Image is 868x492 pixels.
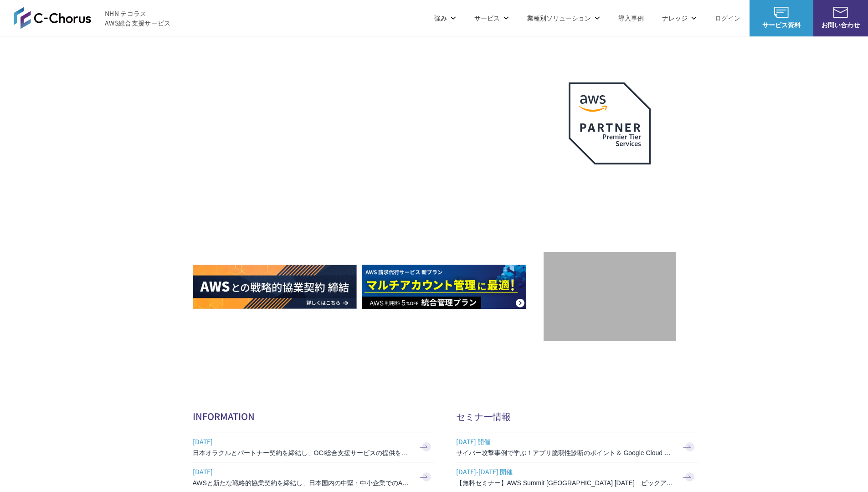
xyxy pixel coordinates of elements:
a: AWS総合支援サービス C-Chorus NHN テコラスAWS総合支援サービス [14,7,171,29]
h2: INFORMATION [193,410,434,423]
span: お問い合わせ [813,20,868,30]
a: ログイン [715,13,740,23]
p: 強み [434,13,456,23]
img: AWSとの戦略的協業契約 締結 [193,265,357,309]
img: AWSプレミアティアサービスパートナー [569,82,651,164]
span: サービス資料 [750,20,813,30]
p: 最上位プレミアティア サービスパートナー [558,175,662,210]
p: 業種別ソリューション [527,13,600,23]
img: AWS請求代行サービス 統合管理プラン [362,265,526,309]
p: ナレッジ [662,13,697,23]
img: AWS総合支援サービス C-Chorus [14,7,91,29]
a: [DATE] AWSと新たな戦略的協業契約を締結し、日本国内の中堅・中小企業でのAWS活用を加速 [193,462,434,492]
span: [DATE] [193,465,411,478]
a: [DATE]-[DATE] 開催 【無料セミナー】AWS Summit [GEOGRAPHIC_DATA] [DATE] ピックアップセッション [456,462,698,492]
h3: 【無料セミナー】AWS Summit [GEOGRAPHIC_DATA] [DATE] ピックアップセッション [456,478,675,487]
span: NHN テコラス AWS総合支援サービス [105,9,171,28]
h3: 日本オラクルとパートナー契約を締結し、OCI総合支援サービスの提供を開始 [193,448,411,457]
p: AWSの導入からコスト削減、 構成・運用の最適化からデータ活用まで 規模や業種業態を問わない マネージドサービスで [193,101,544,141]
span: [DATE] [193,435,411,448]
a: 導入事例 [618,13,644,23]
span: [DATE] 開催 [456,435,675,448]
img: 契約件数 [562,266,657,332]
img: お問い合わせ [833,7,848,18]
img: AWS総合支援サービス C-Chorus サービス資料 [774,7,789,18]
h2: セミナー情報 [456,410,698,423]
a: [DATE] 開催 サイバー攻撃事例で学ぶ！アプリ脆弱性診断のポイント＆ Google Cloud セキュリティ対策 [456,432,698,462]
h3: サイバー攻撃事例で学ぶ！アプリ脆弱性診断のポイント＆ Google Cloud セキュリティ対策 [456,448,675,457]
h3: AWSと新たな戦略的協業契約を締結し、日本国内の中堅・中小企業でのAWS活用を加速 [193,478,411,487]
span: [DATE]-[DATE] 開催 [456,465,675,478]
em: AWS [599,175,620,189]
p: サービス [474,13,509,23]
h1: AWS ジャーニーの 成功を実現 [193,150,544,237]
a: [DATE] 日本オラクルとパートナー契約を締結し、OCI総合支援サービスの提供を開始 [193,432,434,462]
